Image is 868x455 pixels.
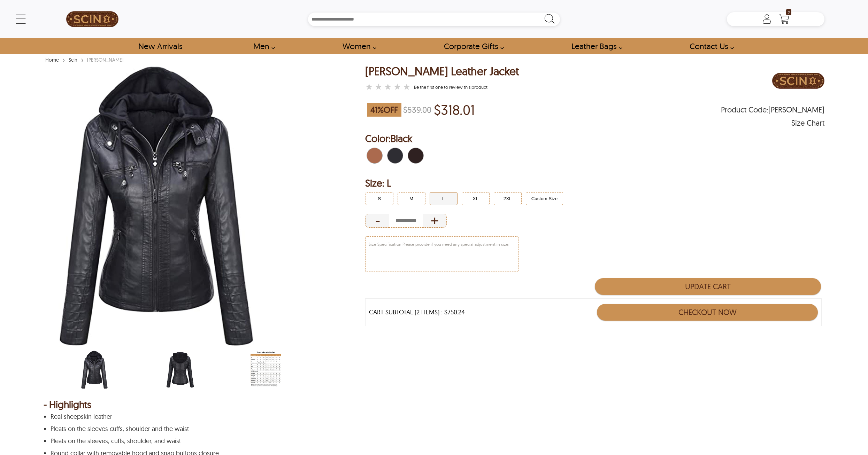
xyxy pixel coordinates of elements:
button: Update Cart [595,278,821,295]
span: › [62,54,65,66]
a: Scin [67,57,79,63]
a: Emmie Biker Leather Jacket } [414,84,487,90]
label: 5 rating [403,83,410,90]
h2: Selected Color: by Black [365,132,825,146]
div: Decrease Quantity of Item [365,214,389,228]
div: Size Chart [791,119,824,126]
span: › [81,54,84,66]
span: Product Code: EMMIE [721,106,824,113]
a: Shop New Arrivals [130,38,190,54]
div: [PERSON_NAME] Leather Jacket [365,65,519,77]
label: 4 rating [393,83,401,90]
div: - Highlights [44,401,825,408]
button: Click to select M [398,192,425,205]
button: Click to select S [366,192,393,205]
span: Black [391,132,412,144]
a: Brand Logo PDP Image [772,65,824,98]
iframe: chat widget [825,411,868,445]
div: Black [386,146,405,165]
a: shop men's leather jackets [245,38,279,54]
p: Pleats on the sleeves cuffs, shoulder and the waist [51,425,816,432]
a: Shop Leather Corporate Gifts [436,38,508,54]
span: 41 % OFF [367,103,401,117]
a: Emmie Biker Leather Jacket } [365,82,412,92]
div: scin-13090w-black.jpg [79,351,158,391]
div: Dark Coffee [406,146,425,165]
p: Price of $318.01 [434,102,475,118]
div: women-leather-jacket-size-chart-min.jpg [251,351,329,391]
a: Home [44,57,61,63]
img: Brand Logo PDP Image [772,65,824,96]
p: Real sheepskin leather [51,413,816,420]
button: Click to select L [430,192,458,205]
img: scin-13090w-black-back.jpg [165,351,195,389]
p: Pleats on the sleeves, cuffs, shoulder, and waist [51,438,816,445]
img: women-leather-jacket-size-chart-min.jpg [251,351,281,389]
img: SCIN [66,3,118,35]
div: Brown [365,146,384,165]
a: contact-us [682,38,738,54]
button: Click to select 2XL [494,192,522,205]
img: scin-13090w-black.jpg [79,351,110,389]
button: Checkout Now [597,304,818,321]
button: Click to select Custom Size [526,192,563,205]
div: [PERSON_NAME] [85,56,125,63]
div: scin-13090w-black-back.jpg [165,351,244,391]
iframe: PayPal [596,330,821,349]
strike: $539.00 [403,104,431,115]
label: 2 rating [375,83,382,90]
a: Shopping Cart [777,14,791,24]
a: Shop Leather Bags [563,38,626,54]
span: 2 [786,9,791,15]
div: Increase Quantity of Item [423,214,447,228]
h2: Selected Filter by Size: L [365,176,825,190]
button: Click to select XL [462,192,490,205]
label: 1 rating [365,83,373,90]
a: Shop Women Leather Jackets [335,38,380,54]
h1: Emmie Biker Leather Jacket [365,65,519,77]
label: 3 rating [384,83,392,90]
img: scin-13090w-black.jpg [44,65,269,347]
a: SCIN [44,3,141,35]
div: CART SUBTOTAL (2 ITEMS) : $750.24 [369,309,465,316]
textarea: Size Specification Please provide if you need any special adjustment in size. [366,237,518,272]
